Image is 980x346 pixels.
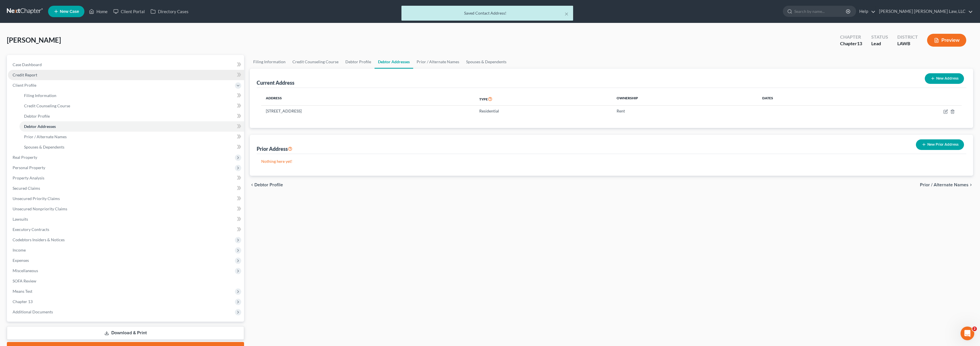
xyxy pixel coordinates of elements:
span: Spouses & Dependents [24,145,64,149]
span: Debtor Addresses [24,124,56,129]
span: Secured Claims [13,186,40,191]
a: Lawsuits [8,214,244,224]
span: Credit Report [13,72,37,77]
th: Type [475,92,612,106]
a: Filing Information [250,55,289,69]
th: Address [261,92,475,106]
div: LAWB [897,40,918,47]
span: Property Analysis [13,175,44,180]
a: Property Analysis [8,173,244,183]
span: Client Profile [13,83,36,88]
a: Unsecured Nonpriority Claims [8,204,244,214]
a: Case Dashboard [8,60,244,70]
span: Credit Counseling Course [24,103,70,108]
div: Current Address [257,79,294,86]
span: Real Property [13,155,37,160]
div: Chapter [840,34,862,40]
span: Lawsuits [13,217,28,222]
a: Filing Information [19,90,244,101]
i: chevron_right [969,183,973,187]
span: Miscellaneous [13,268,38,273]
a: Debtor Profile [342,55,375,69]
button: chevron_left Debtor Profile [250,183,283,187]
span: Debtor Profile [24,114,50,118]
span: Unsecured Nonpriority Claims [13,206,67,211]
div: District [897,34,918,40]
span: Means Test [13,289,32,294]
span: Personal Property [13,165,45,170]
span: Income [13,248,26,252]
a: SOFA Review [8,276,244,286]
span: Prior / Alternate Names [24,134,67,139]
th: Ownership [612,92,758,106]
td: Residential [475,106,612,116]
div: Chapter [840,40,862,47]
a: Unsecured Priority Claims [8,193,244,204]
td: Rent [612,106,758,116]
div: Prior Address [257,145,292,152]
a: Executory Contracts [8,224,244,235]
span: Filing Information [24,93,56,98]
a: Secured Claims [8,183,244,193]
th: Dates [758,92,853,106]
span: Prior / Alternate Names [920,183,969,187]
a: Debtor Addresses [375,55,413,69]
a: Credit Counseling Course [289,55,342,69]
a: Prior / Alternate Names [413,55,463,69]
span: Additional Documents [13,309,53,314]
span: Debtor Profile [254,183,283,187]
a: Spouses & Dependents [19,142,244,152]
a: Spouses & Dependents [463,55,510,69]
div: Saved Contact Address! [406,10,569,16]
span: 13 [857,41,862,46]
iframe: Intercom live chat [961,327,974,340]
a: Credit Counseling Course [19,101,244,111]
button: New Prior Address [916,139,964,150]
button: × [565,10,569,17]
button: Preview [927,34,966,47]
span: [PERSON_NAME] [7,36,61,44]
span: Case Dashboard [13,62,42,67]
p: Nothing here yet! [261,159,962,164]
button: New Address [925,73,964,84]
div: Lead [871,40,888,47]
a: Prior / Alternate Names [19,132,244,142]
span: Codebtors Insiders & Notices [13,237,65,242]
span: SOFA Review [13,278,36,283]
span: Chapter 13 [13,299,33,304]
a: Credit Report [8,70,244,80]
a: Download & Print [7,326,244,340]
i: chevron_left [250,183,254,187]
span: Executory Contracts [13,227,49,232]
span: Unsecured Priority Claims [13,196,60,201]
span: Expenses [13,258,29,263]
a: Debtor Addresses [19,121,244,132]
span: 2 [972,327,977,331]
a: Debtor Profile [19,111,244,121]
div: Status [871,34,888,40]
button: Prior / Alternate Names chevron_right [920,183,973,187]
td: [STREET_ADDRESS] [261,106,475,116]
